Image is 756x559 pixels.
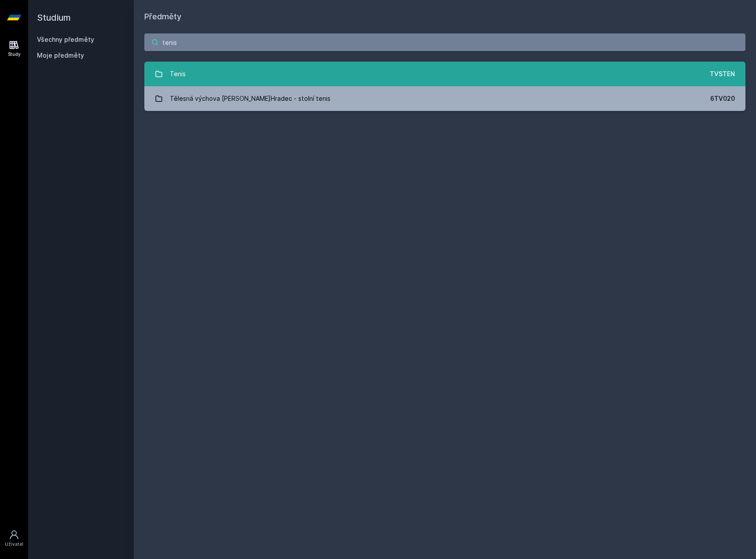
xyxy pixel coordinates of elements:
div: 6TV020 [710,94,735,103]
a: Tenis TVSTEN [144,62,745,86]
div: Uživatel [5,541,23,548]
div: TVSTEN [710,70,735,78]
a: Study [2,35,26,62]
a: Tělesná výchova [PERSON_NAME]Hradec - stolní tenis 6TV020 [144,86,745,111]
div: Study [8,51,21,58]
span: Moje předměty [37,51,84,60]
div: Tělesná výchova [PERSON_NAME]Hradec - stolní tenis [170,90,330,107]
input: Název nebo ident předmětu… [144,33,745,51]
a: Všechny předměty [37,36,94,43]
div: Tenis [170,65,186,83]
a: Uživatel [2,525,26,552]
h1: Předměty [144,11,745,23]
